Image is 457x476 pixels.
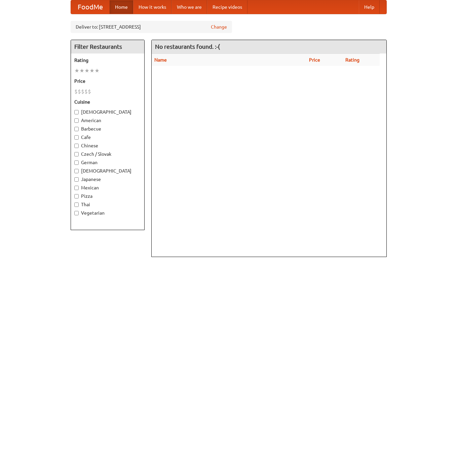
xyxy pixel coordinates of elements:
[74,118,79,123] input: American
[74,78,141,84] h5: Price
[110,0,133,14] a: Home
[74,88,78,95] li: $
[74,134,141,141] label: Cafe
[211,24,227,30] a: Change
[74,135,79,140] input: Cafe
[74,117,141,124] label: American
[207,0,247,14] a: Recipe videos
[74,169,79,173] input: [DEMOGRAPHIC_DATA]
[94,67,100,74] li: ★
[79,67,84,74] li: ★
[74,160,79,165] input: German
[155,43,220,50] ng-pluralize: No restaurants found. :-(
[74,176,141,183] label: Japanese
[172,0,207,14] a: Who we are
[84,88,88,95] li: $
[89,67,94,74] li: ★
[74,159,141,166] label: German
[74,110,79,114] input: [DEMOGRAPHIC_DATA]
[74,194,79,198] input: Pizza
[71,40,144,53] h4: Filter Restaurants
[74,125,141,132] label: Barbecue
[74,144,79,148] input: Chinese
[71,21,232,33] div: Deliver to: [STREET_ADDRESS]
[74,127,79,131] input: Barbecue
[74,186,79,190] input: Mexican
[74,109,141,115] label: [DEMOGRAPHIC_DATA]
[74,99,141,105] h5: Cuisine
[74,67,79,74] li: ★
[74,177,79,182] input: Japanese
[74,151,141,157] label: Czech / Slovak
[74,142,141,149] label: Chinese
[133,0,172,14] a: How it works
[74,57,141,64] h5: Rating
[78,88,81,95] li: $
[71,0,110,14] a: FoodMe
[74,201,141,208] label: Thai
[74,211,79,215] input: Vegetarian
[345,57,359,63] a: Rating
[74,210,141,216] label: Vegetarian
[74,203,79,207] input: Thai
[84,67,89,74] li: ★
[74,152,79,156] input: Czech / Slovak
[74,168,141,174] label: [DEMOGRAPHIC_DATA]
[74,184,141,191] label: Mexican
[81,88,84,95] li: $
[359,0,380,14] a: Help
[309,57,320,63] a: Price
[74,193,141,199] label: Pizza
[88,88,91,95] li: $
[154,57,167,63] a: Name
